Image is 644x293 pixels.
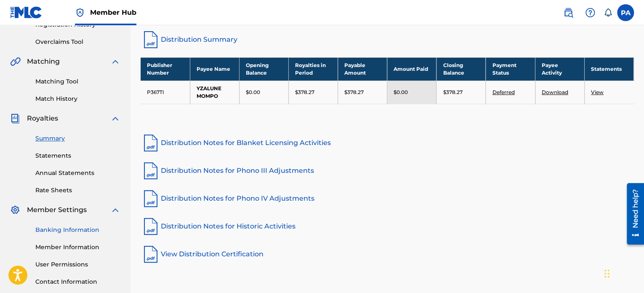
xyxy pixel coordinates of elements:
[246,89,260,96] p: $0.00
[486,57,535,81] th: Payment Status
[582,4,599,21] div: Help
[35,186,120,195] a: Rate Sheets
[436,57,486,81] th: Closing Balance
[141,216,634,237] a: Distribution Notes for Historic Activities
[35,277,120,286] a: Contact Information
[617,4,634,21] div: User Menu
[35,169,120,177] a: Annual Statements
[10,56,21,67] img: Matching
[110,113,120,124] img: expand
[141,244,161,264] img: pdf
[492,89,514,95] a: Deferred
[35,38,120,46] a: Overclaims Tool
[27,56,60,67] span: Matching
[10,205,20,215] img: Member Settings
[35,77,120,86] a: Matching Tool
[35,260,120,269] a: User Permissions
[141,188,634,209] a: Distribution Notes for Phono IV Adjustments
[295,89,314,96] p: $378.27
[35,151,120,160] a: Statements
[141,30,634,50] a: Distribution Summary
[10,6,43,19] img: MLC Logo
[141,57,190,81] th: Publisher Number
[602,253,644,293] iframe: Chat Widget
[190,81,239,104] td: YZALUNE MOMPO
[27,205,87,215] span: Member Settings
[141,133,634,153] a: Distribution Notes for Blanket Licensing Activities
[141,188,161,209] img: pdf
[35,226,120,234] a: Banking Information
[110,56,120,67] img: expand
[288,57,338,81] th: Royalties in Period
[563,8,573,18] img: search
[604,8,612,17] div: Notifications
[591,89,604,95] a: View
[387,57,436,81] th: Amount Paid
[141,244,634,264] a: View Distribution Certification
[90,8,136,17] span: Member Hub
[141,133,161,153] img: pdf
[141,81,190,104] td: P367TI
[190,57,239,81] th: Payee Name
[141,216,161,237] img: pdf
[141,161,634,181] a: Distribution Notes for Phono III Adjustments
[535,57,584,81] th: Payee Activity
[338,57,387,81] th: Payable Amount
[542,89,568,95] a: Download
[141,161,161,181] img: pdf
[584,57,633,81] th: Statements
[10,113,20,124] img: Royalties
[141,30,161,50] img: distribution-summary-pdf
[239,57,288,81] th: Opening Balance
[560,4,577,21] a: Public Search
[443,89,462,96] p: $378.27
[35,134,120,143] a: Summary
[75,8,85,18] img: Top Rightsholder
[27,113,58,124] span: Royalties
[35,243,120,252] a: Member Information
[344,89,364,96] p: $378.27
[620,180,644,248] iframe: Resource Center
[585,8,595,18] img: help
[604,261,609,286] div: Drag
[35,94,120,103] a: Match History
[394,89,408,96] p: $0.00
[110,205,120,215] img: expand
